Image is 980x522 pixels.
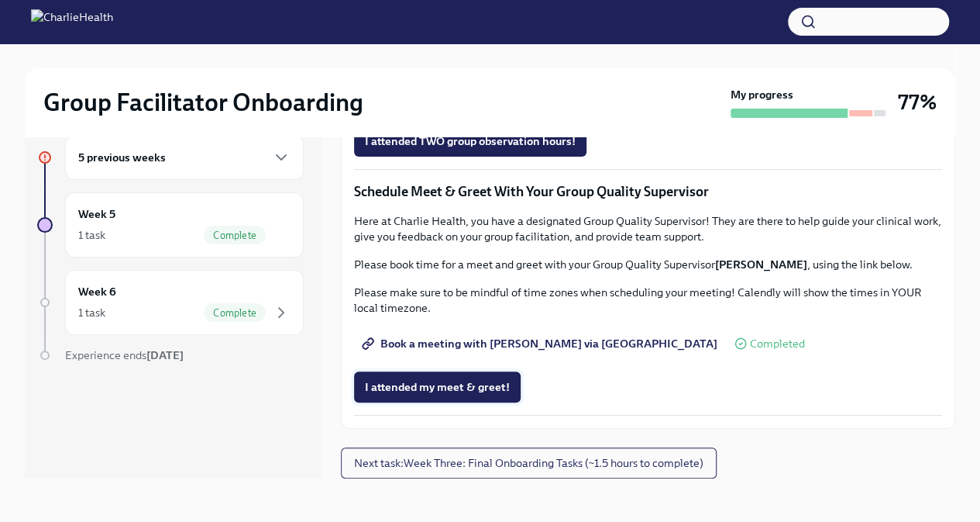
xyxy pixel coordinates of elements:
p: Please make sure to be mindful of time zones when scheduling your meeting! Calendly will show the... [354,285,942,316]
strong: [DATE] [146,348,184,362]
p: Here at Charlie Health, you have a designated Group Quality Supervisor! They are there to help gu... [354,213,942,244]
a: Book a meeting with [PERSON_NAME] via [GEOGRAPHIC_DATA] [354,328,728,359]
span: Experience ends [65,348,184,362]
strong: [PERSON_NAME] [715,258,807,271]
span: I attended TWO group observation hours! [365,133,576,149]
div: 1 task [78,305,105,320]
span: Book a meeting with [PERSON_NAME] via [GEOGRAPHIC_DATA] [365,336,717,351]
p: Please book time for a meet and greet with your Group Quality Supervisor , using the link below. [354,257,942,272]
div: 5 previous weeks [65,135,304,180]
h6: Week 5 [78,206,115,223]
div: 1 task [78,227,105,243]
h6: Week 6 [78,283,116,300]
span: Complete [204,230,266,241]
h3: 77% [898,88,937,116]
button: I attended TWO group observation hours! [354,126,586,157]
h6: 5 previous weeks [78,149,166,166]
span: Next task : Week Three: Final Onboarding Tasks (~1.5 hours to complete) [354,455,703,471]
span: Complete [204,307,266,319]
h2: Group Facilitator Onboarding [43,87,363,118]
button: I attended my meet & greet! [354,372,521,403]
button: Next task:Week Three: Final Onboarding Tasks (~1.5 hours to complete) [341,448,717,479]
img: CharlieHealth [31,9,113,34]
a: Week 51 taskComplete [37,192,304,258]
strong: My progress [731,87,793,102]
a: Week 61 taskComplete [37,270,304,335]
p: Schedule Meet & Greet With Your Group Quality Supervisor [354,182,942,201]
span: Completed [750,338,805,350]
span: I attended my meet & greet! [365,379,510,395]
